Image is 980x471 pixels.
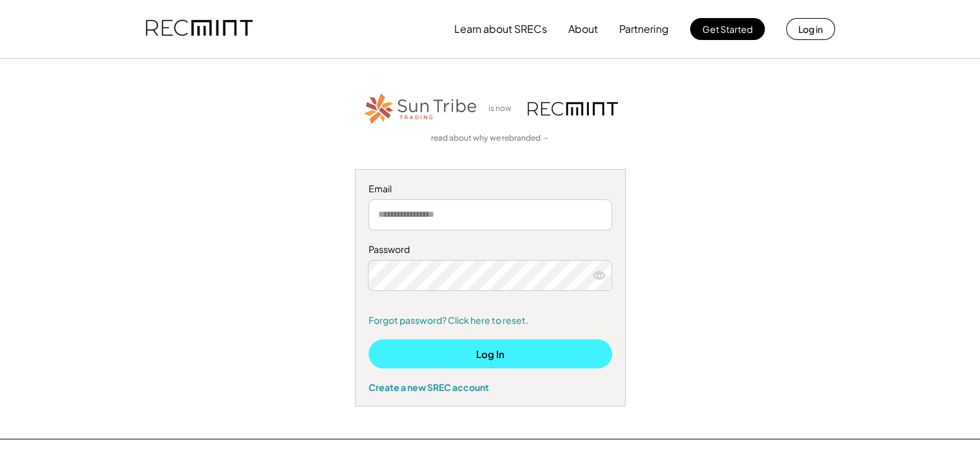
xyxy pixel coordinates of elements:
[568,16,598,42] button: About
[619,16,669,42] button: Partnering
[146,7,253,51] img: recmint-logotype%403x.png
[786,18,835,40] button: Log in
[454,16,547,42] button: Learn about SRECs
[528,102,618,115] img: recmint-logotype%403x.png
[363,91,479,126] img: STT_Horizontal_Logo%2B-%2BColor.png
[369,243,612,256] div: Password
[369,339,612,368] button: Log In
[431,133,550,144] a: read about why we rebranded →
[485,103,521,114] div: is now
[369,381,612,393] div: Create a new SREC account
[369,314,612,327] a: Forgot password? Click here to reset.
[369,183,612,195] div: Email
[690,18,765,40] button: Get Started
